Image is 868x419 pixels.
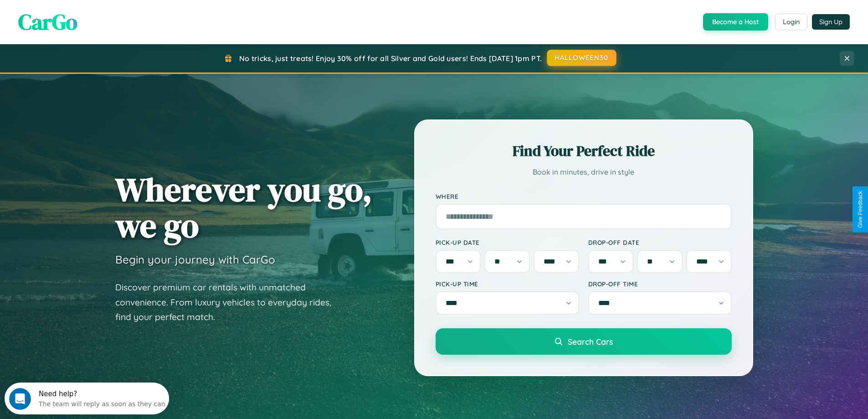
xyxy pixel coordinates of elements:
[436,328,732,355] button: Search Cars
[115,171,372,243] h1: Wherever you go, we go
[436,238,579,246] label: Pick-up Date
[588,238,732,246] label: Drop-off Date
[34,8,161,15] div: Need help?
[436,141,732,161] h2: Find Your Perfect Ride
[547,50,616,66] button: HALLOWEEN30
[239,54,542,63] span: No tricks, just treats! Enjoy 30% off for all Silver and Gold users! Ends [DATE] 1pm PT.
[568,336,613,347] span: Search Cars
[5,383,169,414] iframe: Intercom live chat discovery launcher
[115,253,275,266] h3: Begin your journey with CarGo
[4,4,169,29] div: Open Intercom Messenger
[588,280,732,288] label: Drop-off Time
[857,191,863,228] div: Give Feedback
[703,13,768,31] button: Become a Host
[812,14,850,30] button: Sign Up
[115,280,343,325] p: Discover premium car rentals with unmatched convenience. From luxury vehicles to everyday rides, ...
[34,15,161,25] div: The team will reply as soon as they can
[436,166,732,179] p: Book in minutes, drive in style
[9,388,31,410] iframe: Intercom live chat
[18,7,77,37] span: CarGo
[436,280,579,288] label: Pick-up Time
[775,14,807,30] button: Login
[436,192,732,200] label: Where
